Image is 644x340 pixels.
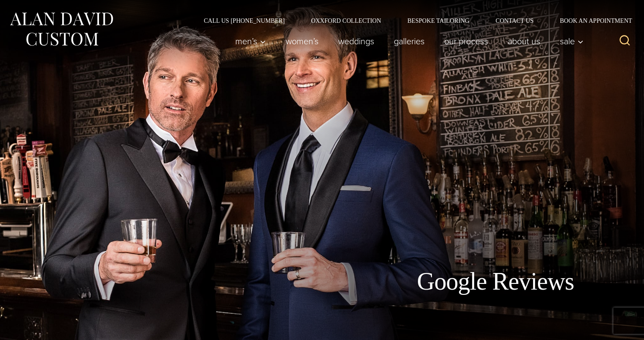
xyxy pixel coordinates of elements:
a: Bespoke Tailoring [394,18,482,24]
h1: Google Reviews [417,267,574,296]
a: Call Us [PHONE_NUMBER] [191,18,298,24]
a: Galleries [384,32,435,50]
a: Contact Us [482,18,547,24]
a: Our Process [435,32,498,50]
span: Sale [560,37,584,46]
a: Women’s [276,32,329,50]
a: weddings [329,32,384,50]
a: Book an Appointment [547,18,635,24]
button: View Search Form [614,31,635,52]
img: Alan David Custom [9,10,114,49]
span: Men’s [235,37,266,46]
a: About Us [498,32,550,50]
nav: Secondary Navigation [191,18,635,24]
nav: Primary Navigation [226,32,588,50]
a: Oxxford Collection [298,18,394,24]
